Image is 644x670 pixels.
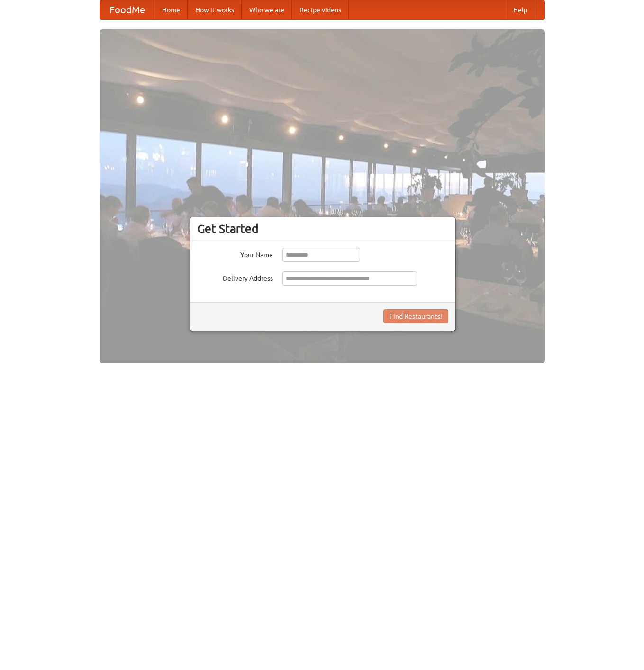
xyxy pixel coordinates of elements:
[292,0,349,19] a: Recipe videos
[197,271,273,283] label: Delivery Address
[188,0,242,19] a: How it works
[154,0,188,19] a: Home
[197,248,273,259] label: Your Name
[100,0,154,19] a: FoodMe
[197,222,448,236] h3: Get Started
[383,309,448,323] button: Find Restaurants!
[506,0,535,19] a: Help
[242,0,292,19] a: Who we are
